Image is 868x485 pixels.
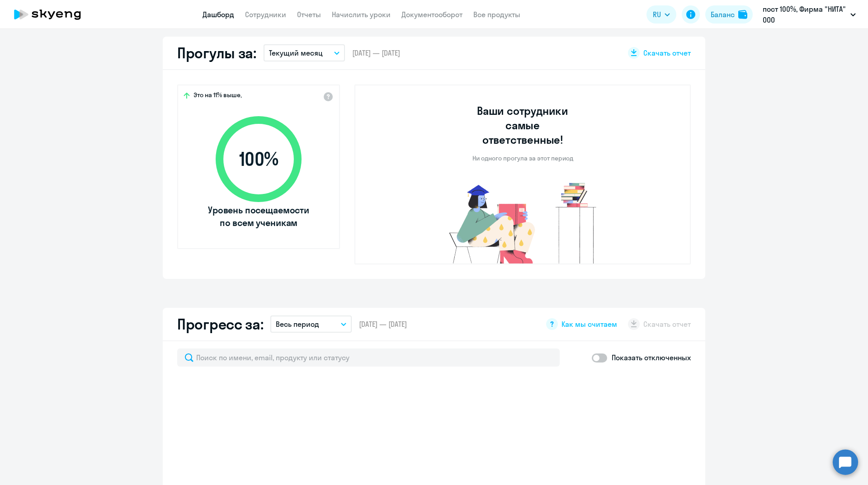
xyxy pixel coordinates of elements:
[643,48,691,58] span: Скачать отчет
[276,319,319,330] p: Весь период
[738,10,747,19] img: balance
[763,4,847,25] p: пост 100%, Фирма "НИТА" ООО
[177,44,256,62] h2: Прогулы за:
[705,5,753,24] button: Балансbalance
[432,180,613,264] img: no-truants
[711,9,735,20] div: Баланс
[612,352,691,363] p: Показать отключенных
[758,4,860,25] button: пост 100%, Фирма "НИТА" ООО
[270,315,352,333] button: Весь период
[264,44,345,61] button: Текущий месяц
[653,9,661,20] span: RU
[359,319,407,329] span: [DATE] — [DATE]
[352,48,400,58] span: [DATE] — [DATE]
[561,319,617,329] span: Как мы считаем
[473,10,520,19] a: Все продукты
[207,148,311,170] span: 100 %
[177,315,263,333] h2: Прогресс за:
[646,5,676,24] button: RU
[472,154,573,162] p: Ни одного прогула за этот период
[465,104,581,147] h3: Ваши сотрудники самые ответственные!
[332,10,391,19] a: Начислить уроки
[401,10,462,19] a: Документооборот
[245,10,286,19] a: Сотрудники
[297,10,321,19] a: Отчеты
[203,10,234,19] a: Дашборд
[193,91,242,102] span: Это на 11% выше,
[207,204,311,229] span: Уровень посещаемости по всем ученикам
[177,348,560,367] input: Поиск по имени, email, продукту или статусу
[269,47,323,58] p: Текущий месяц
